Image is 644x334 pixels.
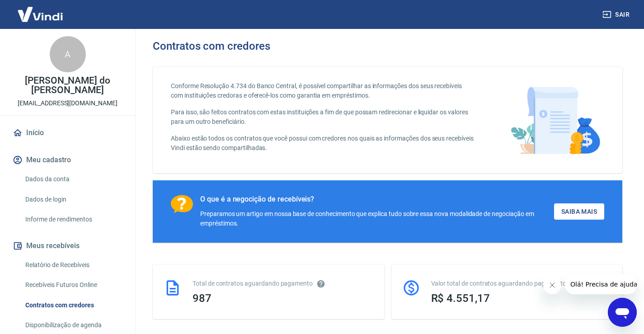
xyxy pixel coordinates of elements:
a: Contratos com credores [22,296,124,315]
div: O que é a negocição de recebíveis? [200,195,554,204]
button: Meu cadastro [11,150,124,170]
img: main-image.9f1869c469d712ad33ce.png [506,81,604,159]
div: 987 [193,292,373,305]
p: Conforme Resolução 4.734 do Banco Central, é possível compartilhar as informações dos seus recebí... [171,81,474,100]
img: Ícone com um ponto de interrogação. [171,195,193,213]
svg: Esses contratos não se referem à Vindi, mas sim a outras instituições. [316,279,325,288]
img: Vindi [11,0,70,28]
span: Olá! Precisa de ajuda? [5,6,76,14]
iframe: Mensagem da empresa [565,274,637,294]
iframe: Botão para abrir a janela de mensagens [608,298,637,327]
a: Informe de rendimentos [22,210,124,229]
iframe: Fechar mensagem [543,276,561,294]
p: [EMAIL_ADDRESS][DOMAIN_NAME] [18,99,118,108]
div: A [50,36,86,72]
p: Abaixo estão todos os contratos que você possui com credores nos quais as informações dos seus re... [171,134,474,153]
div: Preparamos um artigo em nossa base de conhecimento que explica tudo sobre essa nova modalidade de... [200,209,554,228]
a: Recebíveis Futuros Online [22,276,124,294]
div: Total de contratos aguardando pagamento [193,279,373,288]
h3: Contratos com credores [153,40,270,52]
button: Meus recebíveis [11,236,124,256]
a: Saiba Mais [554,203,604,220]
a: Relatório de Recebíveis [22,256,124,274]
p: [PERSON_NAME] do [PERSON_NAME] [7,76,128,95]
button: Sair [601,6,633,23]
div: Valor total de contratos aguardando pagamento [431,279,612,288]
p: Para isso, são feitos contratos com estas instituições a fim de que possam redirecionar e liquida... [171,108,474,127]
a: Dados da conta [22,170,124,188]
a: Início [11,123,124,143]
span: R$ 4.551,17 [431,292,490,305]
a: Dados de login [22,190,124,209]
